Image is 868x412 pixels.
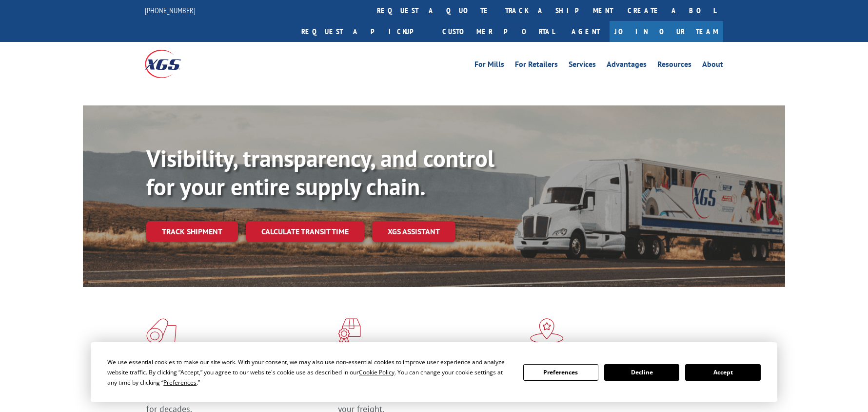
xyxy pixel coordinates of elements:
span: Cookie Policy [359,368,395,376]
img: xgs-icon-flagship-distribution-model-red [530,318,564,344]
a: XGS ASSISTANT [372,221,455,242]
button: Accept [685,364,760,381]
img: xgs-icon-total-supply-chain-intelligence-red [146,318,177,344]
div: We use essential cookies to make our site work. With your consent, we may also use non-essential ... [107,357,511,388]
a: For Retailers [515,61,558,71]
button: Decline [604,364,679,381]
a: Agent [562,21,610,42]
a: [PHONE_NUMBER] [145,5,196,15]
a: Request a pickup [294,21,435,42]
a: Join Our Team [610,21,723,42]
div: Cookie Consent Prompt [91,342,777,402]
a: Services [569,61,596,71]
img: xgs-icon-focused-on-flooring-red [338,318,361,344]
b: Visibility, transparency, and control for your entire supply chain. [146,143,494,202]
a: Track shipment [146,221,238,242]
a: Resources [657,61,691,71]
a: About [702,61,723,71]
a: Customer Portal [435,21,562,42]
a: Advantages [607,61,647,71]
a: Calculate transit time [246,221,364,242]
a: For Mills [474,61,504,71]
span: Preferences [163,378,197,387]
button: Preferences [523,364,598,381]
